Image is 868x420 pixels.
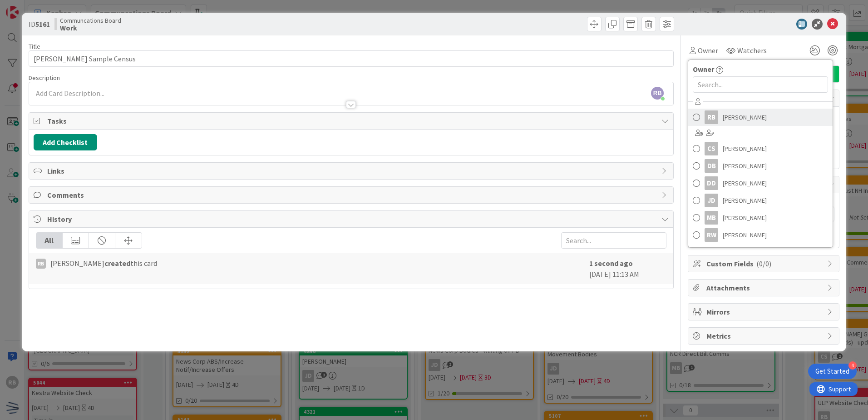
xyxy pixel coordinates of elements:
[104,259,130,268] b: created
[29,19,50,30] span: ID
[589,259,633,268] b: 1 second ago
[688,157,833,175] a: DB[PERSON_NAME]
[34,134,97,150] button: Add Checklist
[47,214,657,225] span: History
[723,211,767,225] span: [PERSON_NAME]
[705,142,718,155] div: CS
[60,17,121,24] span: Communcations Board
[705,211,718,225] div: MB
[698,45,718,56] span: Owner
[688,175,833,192] a: DD[PERSON_NAME]
[60,24,121,31] b: Work
[723,142,767,155] span: [PERSON_NAME]
[589,258,666,280] div: [DATE] 11:13 AM
[706,330,823,341] span: Metrics
[50,258,157,269] span: [PERSON_NAME] this card
[651,87,664,100] span: RB
[688,192,833,209] a: JD[PERSON_NAME]
[723,228,767,242] span: [PERSON_NAME]
[36,259,46,269] div: RB
[47,190,657,200] span: Comments
[705,228,718,242] div: RW
[815,367,849,376] div: Get Started
[35,20,50,29] b: 5161
[723,159,767,173] span: [PERSON_NAME]
[688,226,833,244] a: RW[PERSON_NAME]
[706,282,823,293] span: Attachments
[19,1,41,12] span: Support
[688,109,833,126] a: RB[PERSON_NAME]
[706,306,823,317] span: Mirrors
[756,259,771,268] span: ( 0/0 )
[29,50,674,67] input: type card name here...
[737,45,767,56] span: Watchers
[693,64,714,75] span: Owner
[688,209,833,226] a: MB[PERSON_NAME]
[47,115,657,126] span: Tasks
[693,76,828,93] input: Search...
[706,258,823,269] span: Custom Fields
[705,110,718,124] div: RB
[688,140,833,157] a: CS[PERSON_NAME]
[723,176,767,190] span: [PERSON_NAME]
[29,74,60,82] span: Description
[705,194,718,207] div: JD
[705,176,718,190] div: DD
[723,194,767,207] span: [PERSON_NAME]
[705,159,718,173] div: DB
[36,233,63,248] div: All
[808,364,857,379] div: Open Get Started checklist, remaining modules: 4
[561,232,666,249] input: Search...
[723,110,767,124] span: [PERSON_NAME]
[47,165,657,176] span: Links
[29,42,40,50] label: Title
[848,361,857,370] div: 4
